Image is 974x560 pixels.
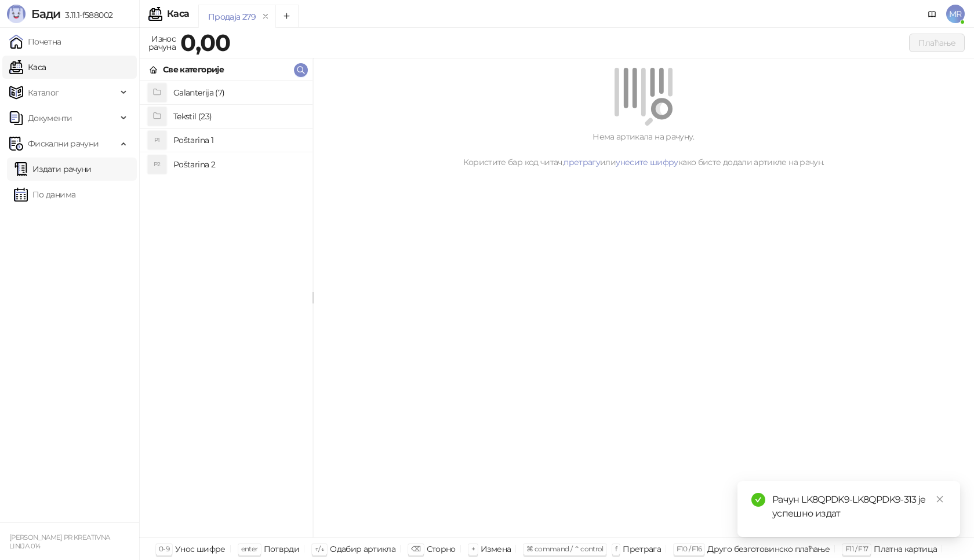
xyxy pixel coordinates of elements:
[28,81,59,104] span: Каталог
[874,541,937,557] div: Платна картица
[163,63,224,76] div: Све категорије
[180,28,230,57] strong: 0,00
[936,495,944,503] span: close
[14,158,92,181] a: Издати рачуни
[9,30,61,53] a: Почетна
[772,493,946,521] div: Рачун LK8QPDK9-LK8QPDK9-313 је успешно издат
[241,544,258,553] span: enter
[9,56,46,79] a: Каса
[909,34,965,52] button: Плаћање
[148,155,166,174] div: P2
[481,541,511,557] div: Измена
[159,544,169,553] span: 0-9
[623,541,661,557] div: Претрага
[173,155,303,174] h4: Poštarina 2
[946,5,965,23] span: MR
[28,132,99,155] span: Фискални рачуни
[526,544,604,553] span: ⌘ command / ⌃ control
[564,157,600,167] a: претрагу
[31,7,60,21] span: Бади
[923,5,942,23] a: Документација
[677,544,702,553] span: F10 / F16
[616,157,678,167] a: унесите шифру
[167,9,189,19] div: Каса
[7,5,26,23] img: Logo
[148,131,166,149] div: P1
[264,541,300,557] div: Потврди
[175,541,226,557] div: Унос шифре
[14,183,75,206] a: По данима
[208,10,256,23] div: Продаја 279
[315,544,324,553] span: ↑/↓
[28,107,72,130] span: Документи
[60,10,112,20] span: 3.11.1-f588002
[327,130,960,169] div: Нема артикала на рачуну. Користите бар код читач, или како бисте додали артикле на рачун.
[751,493,765,507] span: check-circle
[427,541,456,557] div: Сторно
[845,544,868,553] span: F11 / F17
[9,533,110,550] small: [PERSON_NAME] PR KREATIVNA LINIJA 014
[173,83,303,102] h4: Galanterija (7)
[330,541,395,557] div: Одабир артикла
[173,107,303,126] h4: Tekstil (23)
[615,544,617,553] span: f
[471,544,475,553] span: +
[173,131,303,149] h4: Poštarina 1
[933,493,946,506] a: Close
[146,31,178,54] div: Износ рачуна
[140,81,312,537] div: grid
[707,541,830,557] div: Друго безготовинско плаћање
[275,5,299,28] button: Add tab
[411,544,420,553] span: ⌫
[258,12,273,21] button: remove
